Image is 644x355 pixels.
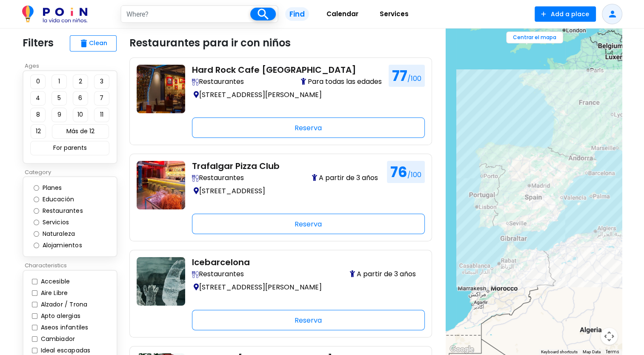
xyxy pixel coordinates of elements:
button: 12 [31,124,46,139]
p: Filters [23,35,54,51]
button: 0 [30,74,46,89]
p: [STREET_ADDRESS] [192,185,380,197]
span: Para todas las edades [301,77,382,87]
button: 1 [52,74,67,89]
p: [STREET_ADDRESS][PERSON_NAME] [192,89,382,101]
a: planes-con-ninos-en-barcelona-turismo-icebarcelona Icebarcelona Descubre restaurantes family-frie... [137,257,425,330]
p: Category [23,168,123,177]
button: Map Data [583,349,601,355]
a: Terms (opens in new tab) [606,349,619,355]
button: Map camera controls [601,328,618,345]
img: POiN [22,6,87,23]
label: Apto alergias [39,312,80,321]
button: 10 [73,108,88,122]
img: Descubre restaurantes family-friendly con zonas infantiles, tronas, menús para niños y espacios a... [192,271,199,278]
label: Aire Libre [39,289,68,298]
img: planes-con-ninos-en-barcelona-turismo-icebarcelona [137,257,185,306]
div: Reserva [192,214,425,234]
button: For parents [30,141,109,155]
a: Calendar [316,4,369,25]
img: restaurantes-con-ninos-hard-rock-cafe-valencia [137,65,185,113]
label: Servicios [40,218,78,227]
button: Más de 12 [52,124,109,139]
span: Restaurantes [192,77,244,87]
a: restaurantes-con-ninos-hard-rock-cafe-valencia Hard Rock Cafe [GEOGRAPHIC_DATA] Descubre restaura... [137,65,425,138]
button: 4 [30,91,46,106]
span: A partir de 3 años [312,173,380,183]
h2: Trafalgar Pizza Club [192,161,380,171]
span: Services [376,7,412,21]
div: Reserva [192,310,425,330]
h2: Hard Rock Cafe [GEOGRAPHIC_DATA] [192,65,382,75]
label: Restaurantes [40,206,92,215]
button: 2 [73,74,88,89]
button: 7 [94,91,109,106]
span: /100 [407,74,421,83]
img: Descubre restaurantes family-friendly con zonas infantiles, tronas, menús para niños y espacios a... [192,79,199,86]
span: A partir de 3 años [350,269,418,279]
span: Calendar [323,7,362,21]
span: Restaurantes [192,269,244,279]
input: Where? [121,6,250,22]
label: Cambiador [39,335,75,344]
span: delete [79,38,89,49]
button: 9 [52,108,67,122]
img: Descubre restaurantes family-friendly con zonas infantiles, tronas, menús para niños y espacios a... [192,175,199,182]
button: 6 [73,91,88,106]
a: Find [278,4,316,25]
p: [STREET_ADDRESS][PERSON_NAME] [192,281,418,293]
img: con-ninos-restaurante-trafalgar-pizza-club-barcelona [137,161,185,209]
span: Find [285,7,309,21]
a: con-ninos-restaurante-trafalgar-pizza-club-barcelona Trafalgar Pizza Club Descubre restaurantes f... [137,161,425,234]
h1: 77 [389,65,425,87]
label: Ideal escapadas [39,346,91,355]
label: Aseos infantiles [39,323,89,332]
button: Keyboard shortcuts [541,349,578,355]
span: Restaurantes [192,173,244,183]
p: Characteristics [23,261,123,270]
p: Restaurantes para ir con niños [129,35,291,51]
span: /100 [407,170,421,180]
button: 3 [94,74,109,89]
img: Google [448,344,476,355]
a: Services [369,4,419,25]
button: Centrar el mapa [506,31,563,43]
button: deleteClean [70,35,117,52]
a: Open this area in Google Maps (opens a new window) [448,344,476,355]
button: Add a place [535,6,596,22]
h1: 76 [387,161,425,183]
p: Ages [23,62,123,70]
label: Educación [40,195,83,204]
button: 8 [30,108,46,122]
label: Accesible [39,277,70,286]
h2: Icebarcelona [192,257,418,267]
label: Alojamientos [40,241,91,250]
label: Naturaleza [40,229,84,238]
button: 5 [52,91,67,106]
label: Alzador / Trona [39,300,88,309]
i: search [255,7,270,22]
label: Planes [40,183,71,192]
button: 11 [94,108,109,122]
div: Reserva [192,117,425,138]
